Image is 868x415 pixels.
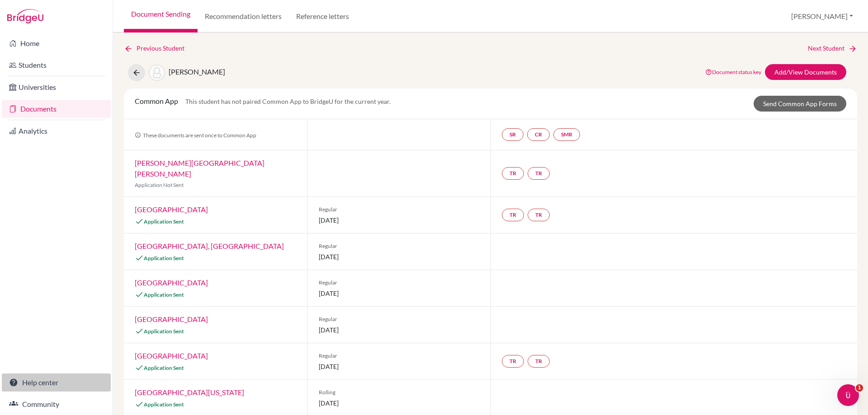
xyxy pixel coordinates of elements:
[185,98,391,105] span: This student has not paired Common App to BridgeU for the current year.
[2,122,111,140] a: Analytics
[319,398,480,408] span: [DATE]
[7,9,43,23] img: Bridge-U
[502,128,524,141] a: SR
[135,205,208,214] a: [GEOGRAPHIC_DATA]
[2,373,111,392] a: Help center
[553,128,580,141] a: SMR
[319,289,480,298] span: [DATE]
[319,315,480,323] span: Regular
[135,182,184,188] span: Application Not Sent
[124,43,192,53] a: Previous Student
[144,218,184,225] span: Application Sent
[2,395,111,413] a: Community
[754,96,846,112] a: Send Common App Forms
[319,242,480,250] span: Regular
[787,8,857,25] button: [PERSON_NAME]
[135,242,284,250] a: [GEOGRAPHIC_DATA], [GEOGRAPHIC_DATA]
[319,215,480,225] span: [DATE]
[135,315,208,323] a: [GEOGRAPHIC_DATA]
[528,209,550,221] a: TR
[2,100,111,118] a: Documents
[319,279,480,287] span: Regular
[2,78,111,96] a: Universities
[856,384,863,392] span: 1
[2,56,111,74] a: Students
[528,167,550,180] a: TR
[528,355,550,368] a: TR
[319,252,480,261] span: [DATE]
[837,384,859,406] iframe: Intercom live chat
[135,159,264,178] a: [PERSON_NAME][GEOGRAPHIC_DATA][PERSON_NAME]
[144,328,184,335] span: Application Sent
[502,167,524,180] a: TR
[135,278,208,287] a: [GEOGRAPHIC_DATA]
[135,97,178,105] span: Common App
[808,43,857,53] a: Next Student
[135,351,208,360] a: [GEOGRAPHIC_DATA]
[705,69,761,75] a: Document status key
[2,34,111,52] a: Home
[135,132,256,139] span: These documents are sent once to Common App
[144,291,184,298] span: Application Sent
[319,388,480,396] span: Rolling
[765,64,846,80] a: Add/View Documents
[135,388,244,396] a: [GEOGRAPHIC_DATA][US_STATE]
[169,67,225,76] span: [PERSON_NAME]
[319,205,480,214] span: Regular
[144,401,184,408] span: Application Sent
[502,209,524,221] a: TR
[319,362,480,371] span: [DATE]
[319,325,480,335] span: [DATE]
[319,352,480,360] span: Regular
[502,355,524,368] a: TR
[144,255,184,261] span: Application Sent
[527,128,550,141] a: CR
[144,364,184,371] span: Application Sent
